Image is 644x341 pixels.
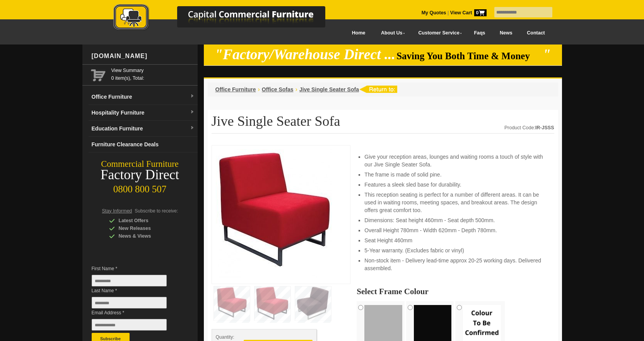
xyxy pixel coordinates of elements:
div: 0800 800 507 [82,180,198,195]
input: Email Address * [92,319,167,331]
div: Commercial Furniture [82,159,198,170]
a: News [492,24,519,42]
input: Last Name * [92,297,167,308]
li: › [296,86,297,93]
div: Product Code: [504,124,554,132]
img: return to [359,86,397,93]
a: Capital Commercial Furniture Logo [92,4,363,34]
li: Non-stock item - Delivery lead-time approx 20-25 working days. Delivered assembled. [364,257,546,272]
li: Overall Height 780mm - Width 620mm - Depth 780mm. [364,226,546,234]
div: [DOMAIN_NAME] [89,45,198,68]
a: Customer Service [410,24,466,42]
span: First Name * [92,265,178,272]
a: Office Furniture [215,86,256,93]
li: This reception seating is perfect for a number of different areas. It can be used in waiting room... [364,191,546,214]
a: Jive Single Seater Sofa [299,86,359,93]
li: Give your reception areas, lounges and waiting rooms a touch of style with our Jive Single Seater... [364,153,546,168]
div: News & Views [109,232,183,240]
div: Latest Offers [109,217,183,224]
span: 0 item(s), Total: [111,67,195,81]
a: View Cart0 [449,10,486,15]
img: Jive Single Seater Sofa [216,149,332,278]
span: Stay Informed [102,208,132,214]
a: About Us [372,24,410,42]
li: Seat Height 460mm [364,236,546,244]
span: Quantity: [216,334,234,340]
li: Dimensions: Seat height 460mm - Seat depth 500mm. [364,216,546,224]
img: dropdown [190,94,195,99]
li: The frame is made of solid pine. [364,171,546,178]
a: Hospitality Furnituredropdown [89,105,198,121]
img: dropdown [190,126,195,130]
a: View Summary [111,67,195,74]
strong: IR-JSSS [535,125,554,130]
li: 5-Year warranty. (Excludes fabric or vinyl) [364,247,546,254]
a: My Quotes [422,10,446,15]
h1: Jive Single Seater Sofa [212,114,554,134]
span: Email Address * [92,309,178,317]
a: Office Sofas [262,86,294,93]
span: 0 [474,9,487,16]
img: dropdown [190,110,195,115]
h2: Select Frame Colour [357,288,554,295]
div: New Releases [109,224,183,232]
em: " [543,46,551,62]
em: "Factory/Warehouse Direct ... [215,46,395,62]
div: Factory Direct [82,170,198,180]
a: Furniture Clearance Deals [89,137,198,153]
span: Saving You Both Time & Money [396,51,542,61]
a: Contact [519,24,552,42]
a: Office Furnituredropdown [89,89,198,105]
a: Education Furnituredropdown [89,121,198,137]
span: Subscribe to receive: [135,208,178,214]
span: Last Name * [92,287,178,295]
a: Faqs [467,24,493,42]
input: First Name * [92,275,167,286]
strong: View Cart [450,10,487,15]
li: › [258,86,260,93]
li: Features a sleek sled base for durability. [364,181,546,188]
img: Capital Commercial Furniture Logo [92,4,363,32]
